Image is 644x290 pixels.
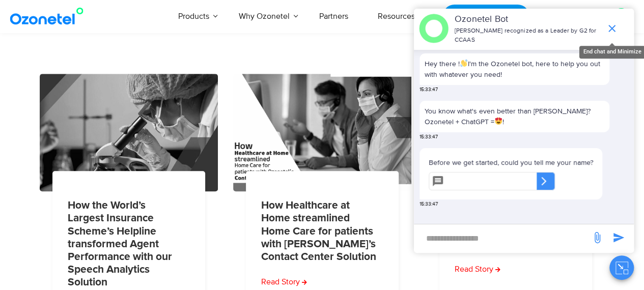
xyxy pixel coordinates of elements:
[609,255,634,280] button: Close chat
[261,276,307,288] a: Read more about How Healthcare at Home streamlined Home Care for patients with Ozonetel’s Contact...
[425,106,604,127] p: You know what's even better than [PERSON_NAME]? Ozonetel + ChatGPT = !
[460,60,467,67] img: 👋
[419,133,438,141] span: 15:33:47
[419,200,438,208] span: 15:33:47
[419,86,438,94] span: 15:33:47
[495,118,502,125] img: 😍
[68,199,184,288] a: How the World’s Largest Insurance Scheme’s Helpline transformed Agent Performance with our Speech...
[455,13,601,26] p: Ozonetel Bot
[429,157,593,168] p: Before we get started, could you tell me your name?
[602,18,622,39] span: end chat or minimize
[261,199,377,263] a: How Healthcare at Home streamlined Home Care for patients with [PERSON_NAME]’s Contact Center Sol...
[419,229,586,248] div: new-msg-input
[425,59,604,80] p: Hey there ! I'm the Ozonetel bot, here to help you out with whatever you need!
[587,227,607,248] span: send message
[608,227,629,248] span: send message
[455,26,601,45] p: [PERSON_NAME] recognized as a Leader by G2 for CCAAS
[419,14,449,43] img: header
[442,5,529,28] a: Request a Demo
